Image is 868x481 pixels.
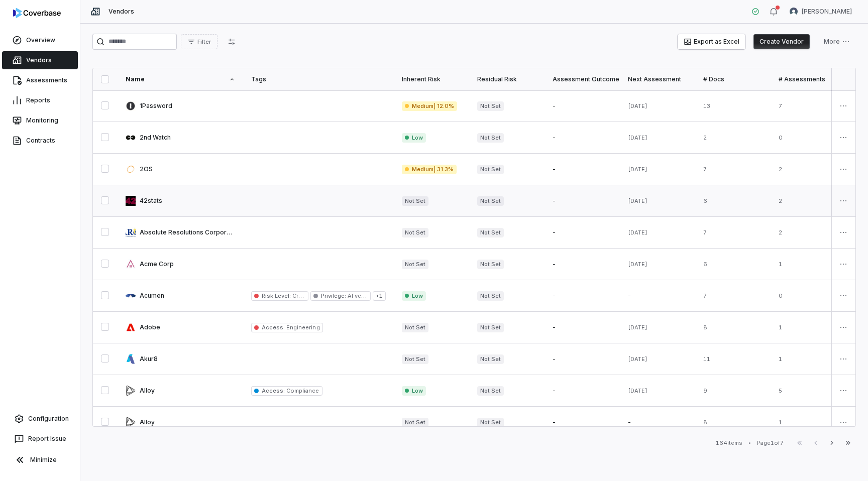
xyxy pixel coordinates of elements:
div: 164 items [716,439,742,447]
div: Tags [251,75,386,83]
div: Assessment Outcome [553,75,612,83]
span: Not Set [477,354,504,364]
span: [PERSON_NAME] [802,8,852,16]
span: Not Set [402,196,428,206]
div: Name [126,75,235,83]
a: Monitoring [2,111,78,130]
span: [DATE] [628,387,647,394]
span: Filter [197,38,211,46]
span: Low [402,291,426,301]
img: logo-D7KZi-bG.svg [13,8,61,18]
span: Not Set [477,101,504,111]
span: Not Set [477,323,504,332]
span: [DATE] [628,166,647,173]
td: - [545,90,620,122]
span: [DATE] [628,261,647,268]
a: Vendors [2,51,78,69]
span: Not Set [477,291,504,301]
td: - [620,407,695,438]
span: [DATE] [628,134,647,141]
span: [DATE] [628,355,647,363]
span: Privilege : [321,292,346,299]
div: • [748,439,751,446]
span: Vendors [108,8,134,16]
button: Create Vendor [753,34,810,49]
span: Low [402,386,426,396]
span: Not Set [477,228,504,237]
span: [DATE] [628,102,647,109]
span: Access : [262,387,285,394]
span: [DATE] [628,197,647,204]
button: Filter [181,34,218,49]
img: Lili Jiang avatar [790,8,798,16]
span: [DATE] [628,229,647,236]
a: Overview [2,31,78,49]
span: Not Set [477,386,504,396]
td: - [545,217,620,249]
span: Critical [291,292,311,299]
span: Not Set [402,323,428,332]
span: AI vendor [346,292,374,299]
span: Access : [262,324,285,331]
span: Not Set [402,354,428,364]
td: - [545,122,620,154]
td: - [545,407,620,438]
td: - [545,280,620,312]
td: - [545,343,620,375]
td: - [545,312,620,343]
div: Page 1 of 7 [757,439,784,447]
div: # Docs [703,75,763,83]
td: - [620,280,695,312]
span: Not Set [477,133,504,143]
button: More [818,34,856,49]
a: Assessments [2,71,78,89]
button: Export as Excel [678,34,745,49]
span: Not Set [477,165,504,174]
span: Not Set [477,418,504,427]
span: + 1 [373,291,386,301]
button: Report Issue [4,430,76,448]
span: Compliance [285,387,319,394]
button: Minimize [4,450,76,470]
td: - [545,154,620,185]
td: - [545,249,620,280]
span: Engineering [285,324,319,331]
span: Medium | 12.0% [402,101,457,111]
span: Not Set [402,228,428,237]
a: Configuration [4,410,76,428]
a: Reports [2,91,78,109]
a: Contracts [2,132,78,150]
td: - [545,375,620,407]
span: [DATE] [628,324,647,331]
div: # Assessments [779,75,838,83]
span: Medium | 31.3% [402,165,457,174]
span: Not Set [402,260,428,269]
span: Not Set [477,260,504,269]
button: Lili Jiang avatar[PERSON_NAME] [784,4,858,19]
div: Inherent Risk [402,75,461,83]
td: - [545,185,620,217]
div: Next Assessment [628,75,687,83]
span: Not Set [402,418,428,427]
span: Low [402,133,426,143]
span: Risk Level : [262,292,291,299]
div: Residual Risk [477,75,536,83]
span: Not Set [477,196,504,206]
